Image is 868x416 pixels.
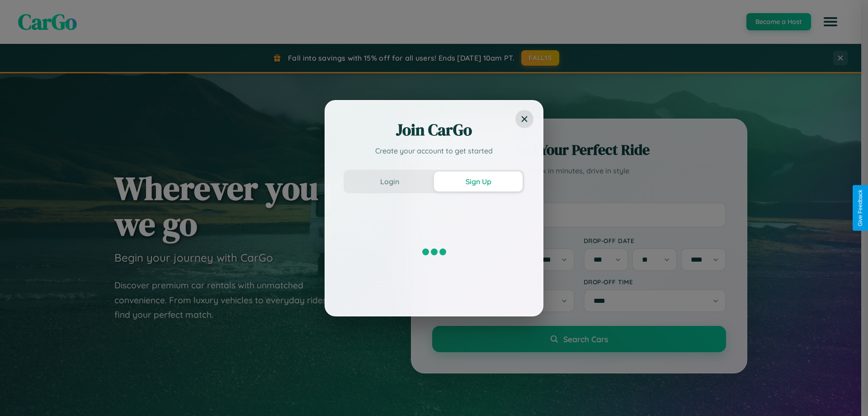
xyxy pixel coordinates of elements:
iframe: Intercom live chat [9,385,31,407]
p: Create your account to get started [344,145,524,156]
div: Give Feedback [857,190,863,226]
button: Sign Up [434,172,523,191]
button: Login [345,172,434,191]
h2: Join CarGo [344,119,524,141]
